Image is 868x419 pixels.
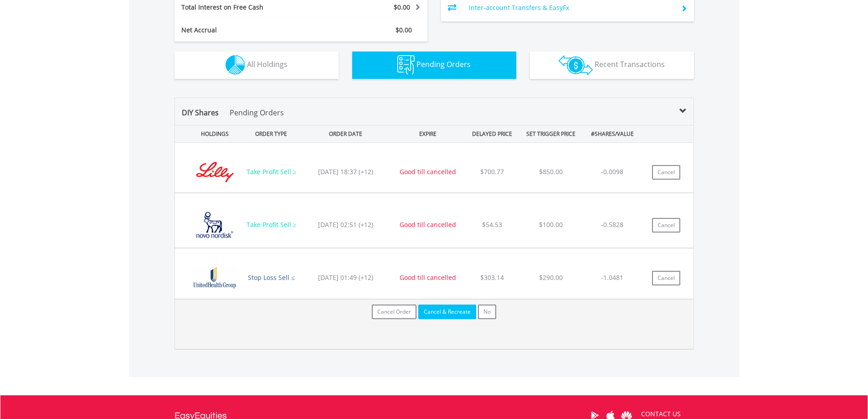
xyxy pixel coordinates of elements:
div: [DATE] 01:49 (+12) [299,273,392,282]
div: Good till cancelled [394,220,462,229]
div: Net Accrual [175,26,322,35]
div: ORDER TYPE [246,125,298,142]
span: Recent Transactions [595,59,665,69]
span: $303.14 [480,273,504,282]
div: EXPIRE [394,125,462,142]
button: Pending Orders [352,52,516,79]
div: #SHARES/VALUE [581,125,643,142]
span: DIY Shares [182,108,219,118]
button: Cancel [652,271,680,285]
div: ORDER DATE [299,125,392,142]
span: $0.00 [395,26,412,34]
button: No [478,305,496,319]
div: -0.5828 [581,220,643,229]
span: $54.53 [482,220,502,229]
img: holdings-wht.png [226,55,245,75]
span: $700.77 [480,167,504,176]
div: SET TRIGGER PRICE [522,125,579,142]
span: All Holdings [247,59,288,69]
span: $100.00 [539,220,563,229]
p: Pending Orders [230,107,284,118]
button: Cancel & Recreate [418,305,476,319]
span: $0.00 [394,3,410,11]
div: -1.0481 [581,273,643,282]
div: [DATE] 02:51 (+12) [299,220,392,229]
div: Take Profit Sell ≥ [246,167,298,176]
div: HOLDINGS [181,125,244,142]
div: [DATE] 18:37 (+12) [299,167,392,176]
img: EQU.US.LLY.png [186,154,244,190]
div: Take Profit Sell ≥ [246,220,298,229]
div: -0.0098 [581,167,643,176]
img: EQU.US.UNH.png [186,260,244,296]
button: Recent Transactions [530,52,694,79]
span: Pending Orders [416,59,471,69]
img: pending_instructions-wht.png [397,55,415,75]
td: Inter-account Transfers & EasyFx [469,1,673,15]
span: $850.00 [539,167,563,176]
div: Good till cancelled [394,167,462,176]
div: DELAYED PRICE [463,125,520,142]
button: Cancel Order [372,305,416,319]
button: Cancel [652,218,680,233]
button: Cancel [652,165,680,180]
div: Good till cancelled [394,273,462,282]
button: All Holdings [175,52,339,79]
img: transactions-zar-wht.png [559,55,593,75]
div: Total Interest on Free Cash [175,3,322,12]
div: Stop Loss Sell ≤ [246,273,298,282]
img: EQU.US.NVO.png [186,205,244,245]
span: $290.00 [539,273,563,282]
